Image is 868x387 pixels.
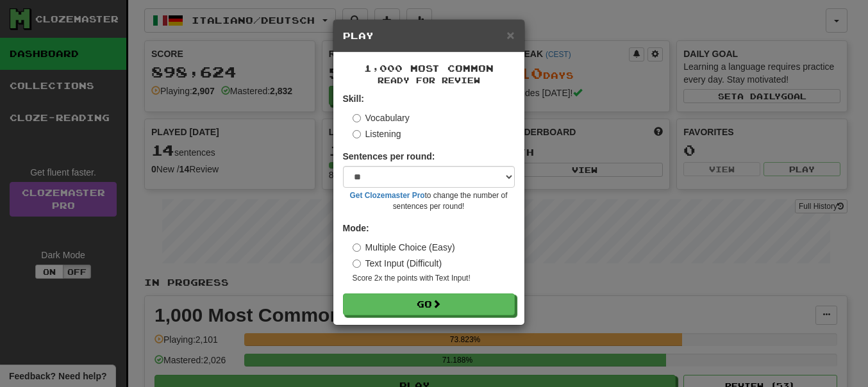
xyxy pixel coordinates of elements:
[506,28,514,42] span: ×
[353,259,361,268] input: Text Input (Difficult)
[353,128,401,140] label: Listening
[353,130,361,138] input: Listening
[343,75,515,86] small: Ready for Review
[353,273,515,284] small: Score 2x the points with Text Input !
[353,114,361,122] input: Vocabulary
[353,243,361,252] input: Multiple Choice (Easy)
[353,241,455,254] label: Multiple Choice (Easy)
[343,150,435,163] label: Sentences per round:
[343,190,515,212] small: to change the number of sentences per round!
[350,191,425,200] a: Get Clozemaster Pro
[343,223,369,233] strong: Mode:
[353,257,442,270] label: Text Input (Difficult)
[343,29,515,42] h5: Play
[343,94,364,104] strong: Skill:
[506,28,514,42] button: Close
[353,111,410,124] label: Vocabulary
[343,293,515,315] button: Go
[364,63,494,74] span: 1,000 Most Common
